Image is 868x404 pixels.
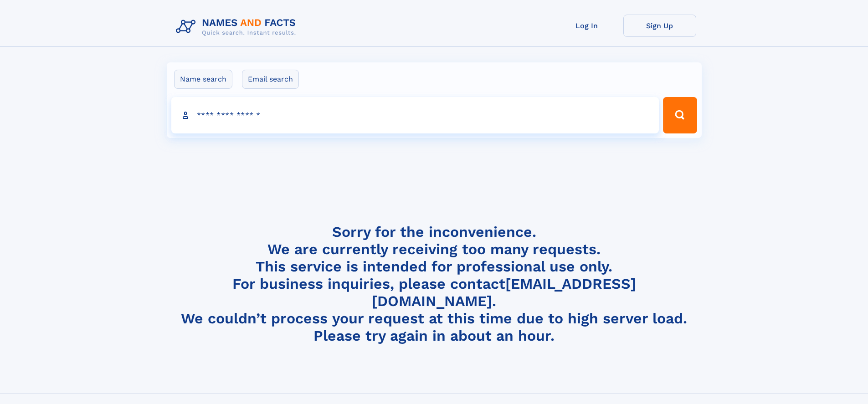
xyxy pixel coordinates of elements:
[174,70,232,89] label: Name search
[663,97,697,133] button: Search Button
[623,15,696,37] a: Sign Up
[172,223,696,345] h4: Sorry for the inconvenience. We are currently receiving too many requests. This service is intend...
[550,15,623,37] a: Log In
[372,275,636,310] a: [EMAIL_ADDRESS][DOMAIN_NAME]
[171,97,659,133] input: search input
[172,15,303,39] img: Logo Names and Facts
[242,70,299,89] label: Email search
